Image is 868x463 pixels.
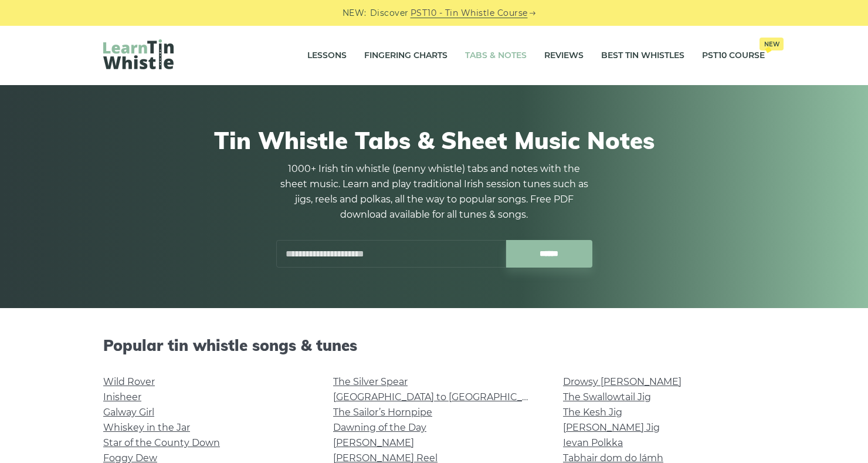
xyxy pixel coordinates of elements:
a: [PERSON_NAME] Jig [563,422,660,433]
a: Dawning of the Day [333,422,426,433]
img: LearnTinWhistle.com [103,39,174,69]
a: The Sailor’s Hornpipe [333,407,432,418]
p: 1000+ Irish tin whistle (penny whistle) tabs and notes with the sheet music. Learn and play tradi... [276,161,592,222]
a: The Swallowtail Jig [563,391,651,403]
a: Inisheer [103,391,141,403]
h1: Tin Whistle Tabs & Sheet Music Notes [103,126,765,154]
a: Fingering Charts [364,41,447,70]
h2: Popular tin whistle songs & tunes [103,336,765,354]
a: The Kesh Jig [563,407,622,418]
a: Drowsy [PERSON_NAME] [563,376,681,387]
a: Whiskey in the Jar [103,422,190,433]
a: [PERSON_NAME] [333,437,414,448]
a: Galway Girl [103,407,154,418]
a: Wild Rover [103,376,155,387]
a: Ievan Polkka [563,437,623,448]
a: Star of the County Down [103,437,220,448]
a: Tabs & Notes [465,41,527,70]
a: [GEOGRAPHIC_DATA] to [GEOGRAPHIC_DATA] [333,391,550,403]
a: Lessons [307,41,347,70]
span: New [759,38,784,50]
a: Reviews [544,41,584,70]
a: PST10 CourseNew [702,41,765,70]
a: The Silver Spear [333,376,408,387]
a: Best Tin Whistles [601,41,684,70]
